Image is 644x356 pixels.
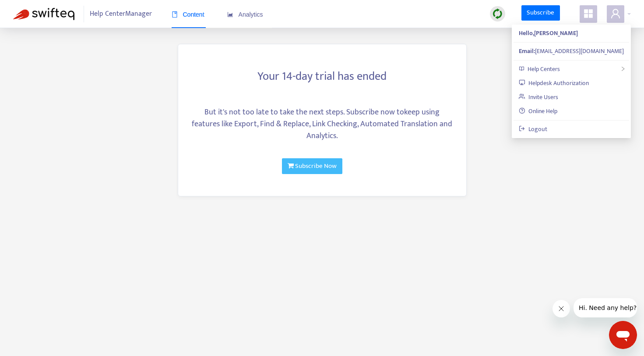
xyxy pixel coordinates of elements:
[519,46,624,56] div: [EMAIL_ADDRESS][DOMAIN_NAME]
[583,8,594,19] span: appstore
[172,11,204,18] span: Content
[172,11,178,18] span: book
[191,70,453,84] h3: Your 14-day trial has ended
[610,8,621,19] span: user
[521,5,560,21] a: Subscribe
[574,298,637,317] iframe: Message from company
[227,11,263,18] span: Analytics
[519,124,547,134] a: Logout
[519,78,589,88] a: Helpdesk Authorization
[492,8,503,19] img: sync.dc5367851b00ba804db3.png
[620,66,626,71] span: right
[519,106,557,116] a: Online Help
[609,321,637,349] iframe: Button to launch messaging window
[191,107,453,142] div: But it's not too late to take the next steps. Subscribe now to keep using features like Export, F...
[227,11,233,18] span: area-chart
[553,300,570,317] iframe: Close message
[90,6,152,22] span: Help Center Manager
[519,28,578,38] strong: Hello, [PERSON_NAME]
[528,64,560,74] span: Help Centers
[13,8,74,20] img: Swifteq
[519,46,535,56] strong: Email:
[282,158,342,174] a: Subscribe Now
[519,92,558,102] a: Invite Users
